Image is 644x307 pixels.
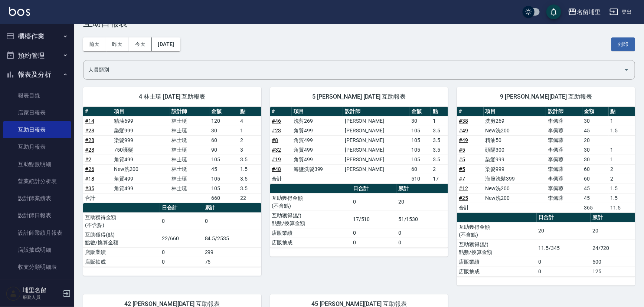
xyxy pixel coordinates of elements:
[3,27,71,46] button: 櫃檯作業
[85,147,94,153] a: #28
[23,287,61,294] h5: 埔里名留
[457,257,536,267] td: 店販業績
[459,156,465,162] a: #5
[609,126,635,135] td: 1.5
[270,174,292,184] td: 合計
[209,164,238,174] td: 45
[351,228,396,238] td: 0
[112,155,170,164] td: 角質499
[396,211,448,228] td: 51/1530
[409,145,431,155] td: 105
[343,145,409,155] td: [PERSON_NAME]
[292,107,343,116] th: 項目
[160,247,203,257] td: 0
[112,164,170,174] td: New洗200
[609,184,635,193] td: 1.5
[431,126,448,135] td: 3.5
[459,166,465,172] a: #5
[6,286,21,301] img: Person
[484,126,546,135] td: New洗200
[3,278,71,298] button: 客戶管理
[459,137,468,143] a: #49
[85,156,91,162] a: #2
[577,7,601,17] div: 名留埔里
[396,238,448,247] td: 0
[546,193,582,203] td: 李佩蓉
[203,212,261,230] td: 0
[546,135,582,145] td: 李佩蓉
[343,164,409,174] td: [PERSON_NAME]
[457,107,483,116] th: #
[160,257,203,267] td: 0
[209,174,238,184] td: 105
[272,128,281,133] a: #23
[203,257,261,267] td: 75
[203,203,261,213] th: 累計
[83,107,112,116] th: #
[582,184,609,193] td: 45
[431,135,448,145] td: 3.5
[582,145,609,155] td: 30
[238,145,261,155] td: 3
[292,116,343,126] td: 洗剪269
[209,145,238,155] td: 90
[3,46,71,65] button: 預約管理
[409,107,431,116] th: 金額
[112,174,170,184] td: 角質499
[272,156,281,162] a: #19
[3,173,71,190] a: 營業統計分析表
[621,64,632,76] button: Open
[160,212,203,230] td: 0
[170,184,210,193] td: 林士珽
[112,145,170,155] td: 750護髮
[209,116,238,126] td: 120
[112,126,170,135] td: 染髮999
[238,116,261,126] td: 4
[459,118,468,124] a: #38
[609,193,635,203] td: 1.5
[272,147,281,153] a: #32
[3,156,71,173] a: 互助點數明細
[459,185,468,191] a: #12
[591,257,635,267] td: 500
[484,107,546,116] th: 項目
[457,107,635,213] table: a dense table
[3,65,71,84] button: 報表及分析
[83,212,160,230] td: 互助獲得金額 (不含點)
[457,240,536,257] td: 互助獲得(點) 點數/換算金額
[611,37,635,51] button: 列印
[83,230,160,247] td: 互助獲得(點) 點數/換算金額
[546,126,582,135] td: 李佩蓉
[83,247,160,257] td: 店販業績
[238,126,261,135] td: 1
[270,193,351,211] td: 互助獲得金額 (不含點)
[83,37,106,51] button: 前天
[546,174,582,184] td: 李佩蓉
[203,247,261,257] td: 299
[112,135,170,145] td: 染髮999
[279,93,439,100] span: 5 [PERSON_NAME] [DATE] 互助報表
[270,211,351,228] td: 互助獲得(點) 點數/換算金額
[160,203,203,213] th: 日合計
[272,137,278,143] a: #8
[409,164,431,174] td: 60
[292,155,343,164] td: 角質499
[431,155,448,164] td: 3.5
[546,145,582,155] td: 李佩蓉
[582,116,609,126] td: 30
[537,267,591,276] td: 0
[83,257,160,267] td: 店販抽成
[3,224,71,241] a: 設計師業績月報表
[609,164,635,174] td: 2
[112,116,170,126] td: 精油699
[9,7,30,16] img: Logo
[484,135,546,145] td: 精油50
[343,107,409,116] th: 設計師
[170,164,210,174] td: 林士珽
[170,126,210,135] td: 林士珽
[343,116,409,126] td: [PERSON_NAME]
[292,135,343,145] td: 角質499
[457,222,536,240] td: 互助獲得金額 (不含點)
[484,145,546,155] td: 頭隔300
[106,37,129,51] button: 昨天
